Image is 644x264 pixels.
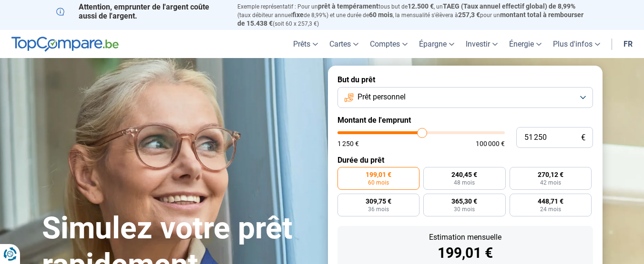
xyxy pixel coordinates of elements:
[458,11,480,19] span: 257,3 €
[318,2,378,10] span: prêt à tempérament
[345,234,585,241] div: Estimation mensuelle
[345,246,585,260] div: 199,01 €
[408,2,434,10] span: 12.500 €
[538,171,563,178] span: 270,12 €
[324,30,364,58] a: Cartes
[369,11,393,19] span: 60 mois
[540,180,561,186] span: 42 mois
[337,140,359,147] span: 1 250 €
[538,198,563,205] span: 448,71 €
[337,87,593,108] button: Prêt personnel
[337,156,593,165] label: Durée du prêt
[337,75,593,84] label: But du prêt
[358,92,406,102] span: Prêt personnel
[366,171,391,178] span: 199,01 €
[366,198,391,205] span: 309,75 €
[443,2,575,10] span: TAEG (Taux annuel effectif global) de 8,99%
[413,30,460,58] a: Épargne
[454,206,475,212] span: 30 mois
[237,2,588,28] p: Exemple représentatif : Pour un tous but de , un (taux débiteur annuel de 8,99%) et une durée de ...
[451,198,477,205] span: 365,30 €
[292,11,304,19] span: fixe
[454,180,475,186] span: 48 mois
[547,30,606,58] a: Plus d'infos
[460,30,503,58] a: Investir
[11,37,119,52] img: TopCompare
[368,206,389,212] span: 36 mois
[368,180,389,186] span: 60 mois
[56,2,226,20] p: Attention, emprunter de l'argent coûte aussi de l'argent.
[476,140,505,147] span: 100 000 €
[503,30,547,58] a: Énergie
[581,134,585,142] span: €
[337,116,593,125] label: Montant de l'emprunt
[540,206,561,212] span: 24 mois
[451,171,477,178] span: 240,45 €
[237,11,583,27] span: montant total à rembourser de 15.438 €
[287,30,324,58] a: Prêts
[364,30,413,58] a: Comptes
[618,30,638,58] a: fr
